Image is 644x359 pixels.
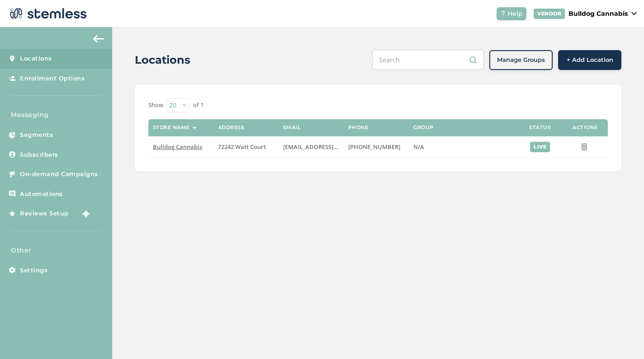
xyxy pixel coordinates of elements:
[500,11,506,16] img: icon-help-white-03924b79.svg
[93,35,104,42] img: icon-arrow-back-accent-c549486e.svg
[20,74,85,83] span: Enrollment Options
[489,50,553,70] button: Manage Groups
[567,56,613,65] span: + Add Location
[20,150,58,159] span: Subscribers
[534,9,565,19] div: VENDOR
[372,50,484,70] input: Search
[497,56,545,65] span: Manage Groups
[599,316,644,359] iframe: Chat Widget
[20,209,69,218] span: Reviews Setup
[20,170,98,179] span: On-demand Campaigns
[7,5,87,23] img: logo-dark-0685b13c.svg
[76,205,94,223] img: glitter-stars-b7820f95.gif
[20,131,53,140] span: Segments
[631,12,637,15] img: icon_down-arrow-small-66adaf34.svg
[20,190,63,199] span: Automations
[135,52,190,68] h2: Locations
[507,9,523,19] span: Help
[568,9,628,19] p: Bulldog Cannabis
[20,54,52,63] span: Locations
[20,266,47,275] span: Settings
[558,50,621,70] button: + Add Location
